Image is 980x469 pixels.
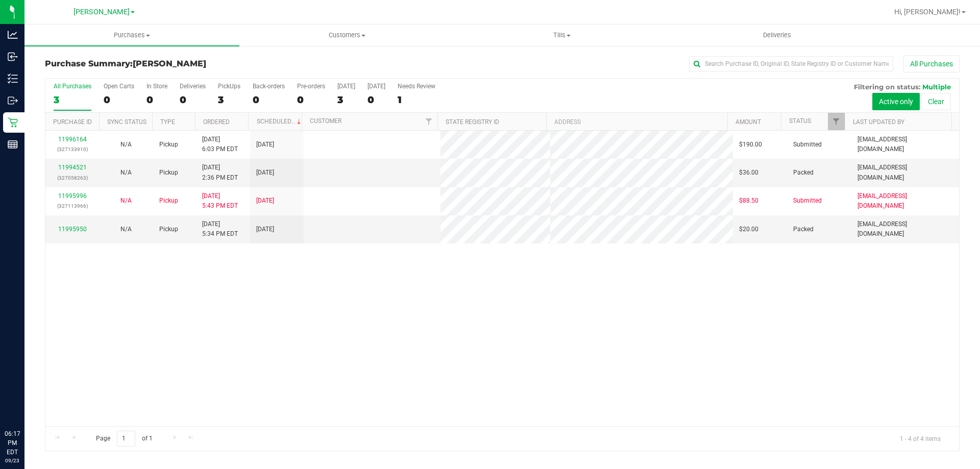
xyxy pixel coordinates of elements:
[337,83,355,90] div: [DATE]
[257,118,303,125] a: Scheduled
[58,164,87,171] a: 11994521
[398,94,435,106] div: 1
[256,140,274,150] span: [DATE]
[739,140,762,150] span: $190.00
[854,83,920,91] span: Filtering on status:
[10,387,41,418] iframe: Resource center
[367,83,385,90] div: [DATE]
[202,191,238,211] span: [DATE] 5:43 PM EDT
[58,226,87,233] a: 11995950
[793,225,814,234] span: Packed
[256,196,274,206] span: [DATE]
[892,431,949,446] span: 1 - 4 of 4 items
[253,94,285,106] div: 0
[24,31,239,40] span: Purchases
[793,168,814,178] span: Packed
[52,173,93,183] p: (327058263)
[398,83,435,90] div: Needs Review
[24,24,239,46] a: Purchases
[146,94,167,106] div: 0
[159,225,178,234] span: Pickup
[160,118,175,126] a: Type
[337,94,355,106] div: 3
[922,83,951,91] span: Multiple
[202,135,238,154] span: [DATE] 6:03 PM EDT
[52,144,93,154] p: (327133910)
[455,31,669,40] span: Tills
[546,113,727,131] th: Address
[120,226,132,233] span: Not Applicable
[857,219,953,239] span: [EMAIL_ADDRESS][DOMAIN_NAME]
[253,83,285,90] div: Back-orders
[853,118,904,126] a: Last Updated By
[8,139,18,150] inline-svg: Reports
[8,52,18,62] inline-svg: Inbound
[240,31,454,40] span: Customers
[180,94,206,106] div: 0
[159,196,178,206] span: Pickup
[202,163,238,182] span: [DATE] 2:36 PM EDT
[310,117,341,125] a: Customer
[8,73,18,84] inline-svg: Inventory
[58,136,87,143] a: 11996164
[5,429,20,457] p: 06:17 PM EDT
[120,196,132,206] button: N/A
[454,24,669,46] a: Tills
[421,113,437,130] a: Filter
[789,117,811,125] a: Status
[45,59,350,68] h3: Purchase Summary:
[159,140,178,150] span: Pickup
[104,83,134,90] div: Open Carts
[689,56,893,71] input: Search Purchase ID, Original ID, State Registry ID or Customer Name...
[107,118,146,126] a: Sync Status
[52,201,93,211] p: (327113966)
[203,118,230,126] a: Ordered
[739,225,758,234] span: $20.00
[120,197,132,204] span: Not Applicable
[73,8,130,16] span: [PERSON_NAME]
[256,168,274,178] span: [DATE]
[104,94,134,106] div: 0
[120,225,132,234] button: N/A
[736,118,761,126] a: Amount
[739,196,758,206] span: $88.50
[120,168,132,178] button: N/A
[828,113,845,130] a: Filter
[793,196,822,206] span: Submitted
[8,95,18,106] inline-svg: Outbound
[120,169,132,176] span: Not Applicable
[239,24,454,46] a: Customers
[749,31,805,40] span: Deliveries
[58,192,87,200] a: 11995996
[367,94,385,106] div: 0
[8,117,18,128] inline-svg: Retail
[857,163,953,182] span: [EMAIL_ADDRESS][DOMAIN_NAME]
[54,83,91,90] div: All Purchases
[218,94,240,106] div: 3
[133,59,206,68] span: [PERSON_NAME]
[446,118,499,126] a: State Registry ID
[793,140,822,150] span: Submitted
[857,191,953,211] span: [EMAIL_ADDRESS][DOMAIN_NAME]
[202,219,238,239] span: [DATE] 5:34 PM EDT
[5,457,20,464] p: 09/23
[180,83,206,90] div: Deliveries
[117,431,135,447] input: 1
[670,24,885,46] a: Deliveries
[739,168,758,178] span: $36.00
[256,225,274,234] span: [DATE]
[8,30,18,40] inline-svg: Analytics
[146,83,167,90] div: In Store
[903,55,960,72] button: All Purchases
[120,140,132,150] button: N/A
[921,93,951,110] button: Clear
[872,93,920,110] button: Active only
[54,94,91,106] div: 3
[159,168,178,178] span: Pickup
[218,83,240,90] div: PickUps
[120,141,132,148] span: Not Applicable
[894,8,961,16] span: Hi, [PERSON_NAME]!
[857,135,953,154] span: [EMAIL_ADDRESS][DOMAIN_NAME]
[53,118,92,126] a: Purchase ID
[297,94,325,106] div: 0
